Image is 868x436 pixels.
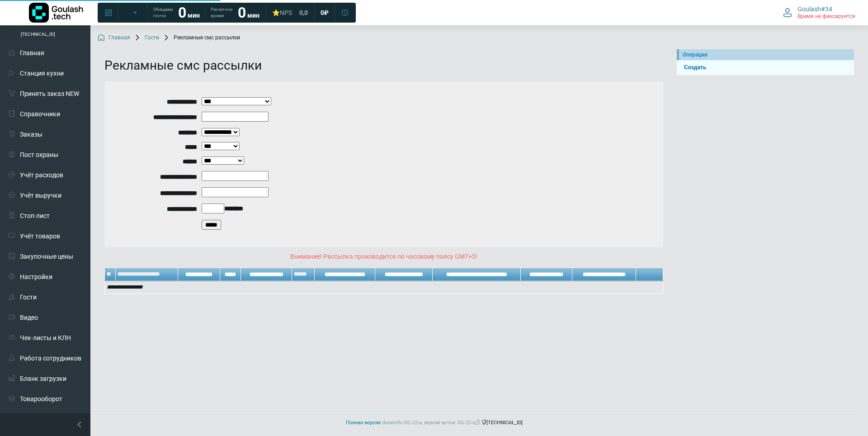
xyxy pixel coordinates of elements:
[290,253,477,260] span: Внимание! Рассылка производится по часовому поясу GMT+5!
[778,3,861,22] button: Goulash#34 Время не фиксируется
[134,34,159,42] a: Гости
[9,414,859,431] footer: [TECHNICAL_ID]
[324,9,329,17] span: ₽
[29,3,83,23] img: Логотип компании Goulash.tech
[382,420,481,426] span: donatello RG-22-a, версия ветки: RG-22-a
[104,58,663,73] h1: Рекламные смс рассылки
[178,4,186,21] strong: 0
[315,5,334,21] a: 0 ₽
[211,6,232,19] span: Расчетное время
[153,6,173,19] span: Обещаем гостю
[148,5,265,21] a: Обещаем гостю 0 мин Расчетное время 0 мин
[346,420,381,426] a: Полная версия
[163,34,240,42] span: Рекламные смс рассылки
[188,12,200,19] span: мин
[247,12,259,19] span: мин
[98,34,130,42] a: Главная
[267,5,313,21] a: ⭐NPS 0,0
[797,5,832,13] span: Goulash#34
[680,63,850,72] a: Создать
[299,9,308,17] span: 0,0
[797,13,855,20] span: Время не фиксируется
[272,9,292,17] div: ⭐
[683,51,850,59] div: Операции
[238,4,246,21] strong: 0
[280,9,292,16] span: NPS
[321,9,324,17] span: 0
